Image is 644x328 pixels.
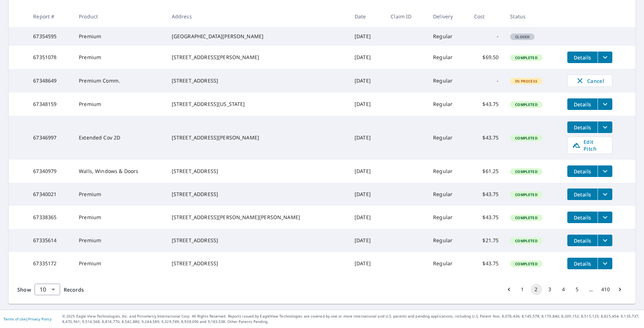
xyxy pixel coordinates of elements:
[511,136,541,141] span: Completed
[427,229,468,252] td: Regular
[517,284,528,295] button: Go to page 1
[567,235,598,246] button: detailsBtn-67335614
[511,215,541,220] span: Completed
[27,252,73,275] td: 67335172
[64,286,84,293] span: Records
[427,46,468,69] td: Regular
[572,101,593,108] span: Details
[468,116,504,160] td: $43.75
[62,314,640,324] p: © 2025 Eagle View Technologies, Inc. and Pictometry International Corp. All Rights Reserved. Repo...
[166,6,349,27] th: Address
[73,116,166,160] td: Extended Cov 2D
[531,284,542,295] button: page 2
[73,46,166,69] td: Premium
[503,284,515,295] button: Go to previous page
[172,33,343,40] div: [GEOGRAPHIC_DATA][PERSON_NAME]
[349,160,385,183] td: [DATE]
[598,98,612,110] button: filesDropdownBtn-67348159
[511,261,541,266] span: Completed
[614,284,626,295] button: Go to next page
[572,284,583,295] button: Go to page 5
[511,238,541,243] span: Completed
[598,165,612,177] button: filesDropdownBtn-67340979
[73,93,166,116] td: Premium
[572,260,593,267] span: Details
[572,124,593,131] span: Details
[427,206,468,229] td: Regular
[172,237,343,244] div: [STREET_ADDRESS]
[27,206,73,229] td: 67338365
[598,121,612,133] button: filesDropdownBtn-67346997
[504,6,562,27] th: Status
[567,258,598,269] button: detailsBtn-67335172
[511,169,541,174] span: Completed
[468,183,504,206] td: $43.75
[73,229,166,252] td: Premium
[73,27,166,46] td: Premium
[468,46,504,69] td: $69.50
[349,69,385,93] td: [DATE]
[349,27,385,46] td: [DATE]
[468,93,504,116] td: $43.75
[567,137,612,154] a: Edit Pitch
[27,93,73,116] td: 67348159
[511,192,541,197] span: Completed
[468,252,504,275] td: $43.75
[572,138,608,152] span: Edit Pitch
[27,46,73,69] td: 67351078
[468,229,504,252] td: $21.75
[172,134,343,141] div: [STREET_ADDRESS][PERSON_NAME]
[567,189,598,200] button: detailsBtn-67340021
[567,121,598,133] button: detailsBtn-67346997
[27,116,73,160] td: 67346997
[172,77,343,84] div: [STREET_ADDRESS]
[585,286,597,293] div: …
[575,76,605,85] span: Cancel
[172,54,343,61] div: [STREET_ADDRESS][PERSON_NAME]
[27,6,73,27] th: Report #
[468,6,504,27] th: Cost
[468,27,504,46] td: -
[73,6,166,27] th: Product
[27,229,73,252] td: 67335614
[572,168,593,175] span: Details
[172,101,343,108] div: [STREET_ADDRESS][US_STATE]
[17,286,31,293] span: Show
[598,52,612,63] button: filesDropdownBtn-67351078
[172,191,343,198] div: [STREET_ADDRESS]
[572,214,593,221] span: Details
[598,189,612,200] button: filesDropdownBtn-67340021
[4,317,51,321] p: |
[468,206,504,229] td: $43.75
[572,54,593,61] span: Details
[599,284,612,295] button: Go to page 410
[511,102,541,107] span: Completed
[427,252,468,275] td: Regular
[349,116,385,160] td: [DATE]
[598,258,612,269] button: filesDropdownBtn-67335172
[427,160,468,183] td: Regular
[349,252,385,275] td: [DATE]
[511,79,542,84] span: In Process
[349,229,385,252] td: [DATE]
[598,212,612,223] button: filesDropdownBtn-67338365
[27,27,73,46] td: 67354595
[427,69,468,93] td: Regular
[427,93,468,116] td: Regular
[349,93,385,116] td: [DATE]
[27,183,73,206] td: 67340021
[572,237,593,244] span: Details
[73,252,166,275] td: Premium
[385,6,427,27] th: Claim ID
[349,46,385,69] td: [DATE]
[35,284,60,295] div: Show 10 records
[511,34,534,39] span: Closed
[502,284,627,295] nav: pagination navigation
[73,160,166,183] td: Walls, Windows & Doors
[27,160,73,183] td: 67340979
[468,160,504,183] td: $61.25
[598,235,612,246] button: filesDropdownBtn-67335614
[427,6,468,27] th: Delivery
[468,69,504,93] td: -
[572,191,593,198] span: Details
